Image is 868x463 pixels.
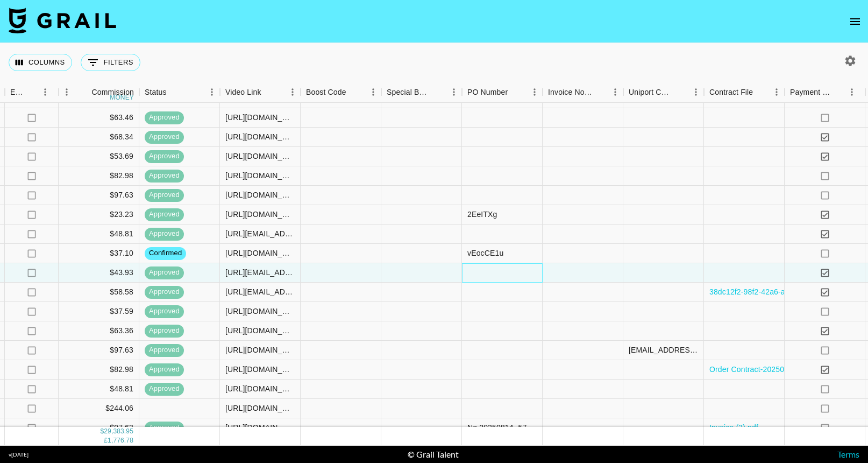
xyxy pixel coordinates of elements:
[225,248,295,258] div: https://www.tiktok.com/@urbaewinnie/video/7539712208100412694?lang=fr
[832,85,847,100] button: Sort
[225,306,295,317] div: https://www.tiktok.com/@itslianna.s/video/7535257763891383574
[91,82,134,103] div: Commission
[592,85,607,100] button: Sort
[59,302,139,321] div: $37.59
[145,423,184,433] span: approved
[145,364,184,375] span: approved
[145,384,184,394] span: approved
[145,287,184,297] span: approved
[346,85,361,100] button: Sort
[59,166,139,186] div: $82.98
[284,84,301,100] button: Menu
[59,283,139,302] div: $58.58
[59,341,139,360] div: $97.63
[785,82,865,103] div: Payment Sent
[9,8,116,33] img: Grail Talent
[10,82,25,103] div: Expenses: Remove Commission?
[431,85,446,100] button: Sort
[673,85,688,100] button: Sort
[225,345,295,355] div: https://www.instagram.com/reel/DNI8eABS5VU/
[365,84,381,100] button: Menu
[167,85,182,100] button: Sort
[548,82,592,103] div: Invoice Notes
[145,82,167,103] div: Status
[59,321,139,341] div: $63.36
[104,427,133,436] div: 29,383.95
[306,82,346,103] div: Boost Code
[145,132,184,142] span: approved
[709,422,758,433] a: Invoice (3).pdf
[225,325,295,336] div: https://www.tiktok.com/@trisytre/video/7536667453850471736?_r=1&_t=ZS-8yk1CRvhxup
[225,209,295,220] div: https://www.tiktok.com/@swiftmarket_/video/7533299793565584662
[225,364,295,375] div: https://www.tiktok.com/@urbaewinnie/video/7533572926617029911?lang=fr
[145,190,184,200] span: approved
[607,84,623,100] button: Menu
[145,326,184,336] span: approved
[225,82,261,103] div: Video Link
[145,248,186,258] span: confirmed
[145,268,184,278] span: approved
[59,263,139,283] div: $43.93
[225,403,295,413] div: https://www.tiktok.com/@x_ole4ka/video/7537953341603712261?_r=1&_t=ZM-8ypvilOzUUI
[467,422,537,433] div: No.20250814- 573411
[225,151,295,162] div: https://www.tiktok.com/@peaksons/video/7536325848274603286?_r=1&_t=ZN-8yiU8uTHIMo
[225,190,295,200] div: https://www.tiktok.com/@naarjesse/video/7537714835635670294?_r=1&_t=ZN-8yoob2wCLlW
[59,360,139,380] div: $82.98
[225,286,295,297] div: https://www.tiktok.com/@maryamshai.kh/video/7535935964103871757?_t=ZT-8ygfVoSws1n&_r=1
[753,85,768,100] button: Sort
[59,84,75,100] button: Menu
[225,383,295,394] div: https://www.tiktok.com/@sagethomass/video/7538471764918127927?_t=ZT-8ysIXK2gXb3&_r=1
[145,151,184,162] span: approved
[527,84,543,100] button: Menu
[837,449,859,459] a: Terms
[301,82,381,103] div: Boost Code
[225,422,295,433] div: https://www.tiktok.com/@itslianna.s/video/7537740692265651478?_r=1&_t=ZN-8yowfPmNfbK
[225,112,295,123] div: https://www.tiktok.com/@aliradfordd/video/7537772083330174230?_r=1&_t=ZN-8yp5Q7JP3Mk
[9,54,72,71] button: Select columns
[108,436,133,445] div: 1,776.78
[145,345,184,355] span: approved
[9,451,29,458] div: v [DATE]
[59,399,139,418] div: $244.06
[81,54,140,71] button: Show filters
[462,82,543,103] div: PO Number
[387,82,431,103] div: Special Booking Type
[59,186,139,205] div: $97.63
[145,229,184,239] span: approved
[110,94,134,101] div: money
[104,436,108,445] div: £
[688,84,704,100] button: Menu
[59,418,139,438] div: $97.63
[220,82,301,103] div: Video Link
[5,82,59,103] div: Expenses: Remove Commission?
[844,11,866,32] button: open drawer
[100,427,104,436] div: $
[381,82,462,103] div: Special Booking Type
[59,108,139,128] div: $63.46
[844,84,860,100] button: Menu
[446,84,462,100] button: Menu
[145,113,184,123] span: approved
[623,82,704,103] div: Uniport Contact Email
[76,85,91,100] button: Sort
[25,85,40,100] button: Sort
[59,128,139,147] div: $68.34
[543,82,623,103] div: Invoice Notes
[37,84,53,100] button: Menu
[790,82,832,103] div: Payment Sent
[709,364,810,375] a: Order Contract-20250626.pdf
[629,345,698,355] div: umgcreators@cobrand.com
[709,82,753,103] div: Contract File
[145,209,184,220] span: approved
[59,205,139,225] div: $23.23
[225,131,295,142] div: https://www.tiktok.com/@jungsanx/video/7533342784493784342?_r=1&_t=ZN-8yUn5iCNJIc
[629,82,673,103] div: Uniport Contact Email
[467,248,503,258] div: vEocCE1u
[59,380,139,399] div: $48.81
[704,82,785,103] div: Contract File
[467,209,497,220] div: 2EeITXg
[139,82,220,103] div: Status
[59,244,139,263] div: $37.10
[145,171,184,181] span: approved
[225,170,295,181] div: https://www.tiktok.com/@naarjesse/video/7534424660205718806?_t=ZN-8yZkQWqIwfG&_r=1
